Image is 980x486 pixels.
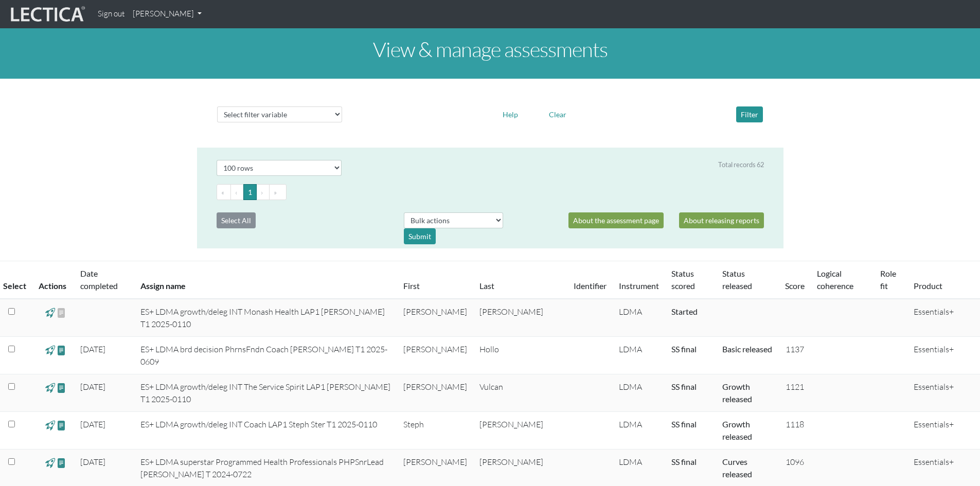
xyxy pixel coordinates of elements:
a: About the assessment page [568,212,664,228]
span: view [45,344,55,356]
td: [PERSON_NAME] [397,299,473,337]
td: [DATE] [74,412,135,449]
span: view [57,457,66,469]
a: [PERSON_NAME] [129,4,206,24]
a: Date completed [80,268,118,291]
img: lecticalive [8,5,85,24]
span: 1137 [786,344,804,354]
a: Role fit [880,268,896,291]
button: Go to page 1 [243,184,257,200]
td: Essentials+ [907,374,980,412]
a: Completed = assessment has been completed; CS scored = assessment has been CLAS scored; LS scored... [671,457,697,466]
span: view [45,382,55,393]
td: Steph [397,412,473,449]
div: Submit [404,228,436,244]
span: view [45,419,55,431]
td: LDMA [613,412,665,449]
a: First [403,281,420,291]
td: [PERSON_NAME] [397,337,473,374]
td: Essentials+ [907,337,980,374]
th: Assign name [134,261,397,299]
a: Sign out [94,4,129,24]
td: [PERSON_NAME] [397,374,473,412]
a: Status released [722,268,752,291]
div: Total records 62 [718,160,764,170]
td: Essentials+ [907,412,980,449]
a: Last [479,281,494,291]
td: LDMA [613,374,665,412]
span: view [57,344,66,356]
span: 1118 [786,419,804,429]
a: Product [914,281,942,291]
td: LDMA [613,299,665,337]
span: view [45,457,55,469]
span: 1121 [786,382,804,392]
a: Completed = assessment has been completed; CS scored = assessment has been CLAS scored; LS scored... [671,344,697,354]
span: view [57,307,66,319]
td: Essentials+ [907,299,980,337]
a: Instrument [619,281,659,291]
span: view [57,382,66,393]
a: Basic released = basic report without a score has been released, Score(s) released = for Lectica ... [722,457,752,479]
a: Help [498,109,523,118]
th: Actions [32,261,74,299]
button: Filter [736,106,763,122]
td: [DATE] [74,337,135,374]
a: Completed = assessment has been completed; CS scored = assessment has been CLAS scored; LS scored... [671,382,697,391]
button: Select All [217,212,256,228]
td: Hollo [473,337,567,374]
button: Help [498,106,523,122]
td: LDMA [613,337,665,374]
ul: Pagination [217,184,764,200]
td: [PERSON_NAME] [473,299,567,337]
span: view [45,307,55,318]
a: About releasing reports [679,212,764,228]
span: view [57,419,66,431]
a: Completed = assessment has been completed; CS scored = assessment has been CLAS scored; LS scored... [671,307,698,316]
td: ES+ LDMA growth/deleg INT Monash Health LAP1 [PERSON_NAME] T1 2025-0110 [134,299,397,337]
td: ES+ LDMA growth/deleg INT Coach LAP1 Steph Ster T1 2025-0110 [134,412,397,449]
a: Identifier [574,281,607,291]
span: 1096 [786,457,804,467]
a: Score [785,281,805,291]
button: Clear [544,106,571,122]
a: Basic released = basic report without a score has been released, Score(s) released = for Lectica ... [722,419,752,441]
a: Status scored [671,268,695,291]
td: [PERSON_NAME] [473,412,567,449]
td: ES+ LDMA growth/deleg INT The Service Spirit LAP1 [PERSON_NAME] T1 2025-0110 [134,374,397,412]
td: ES+ LDMA brd decision PhrnsFndn Coach [PERSON_NAME] T1 2025-0609 [134,337,397,374]
a: Basic released = basic report without a score has been released, Score(s) released = for Lectica ... [722,344,772,354]
a: Logical coherence [817,268,853,291]
a: Completed = assessment has been completed; CS scored = assessment has been CLAS scored; LS scored... [671,419,697,429]
a: Basic released = basic report without a score has been released, Score(s) released = for Lectica ... [722,382,752,404]
td: Vulcan [473,374,567,412]
td: [DATE] [74,374,135,412]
